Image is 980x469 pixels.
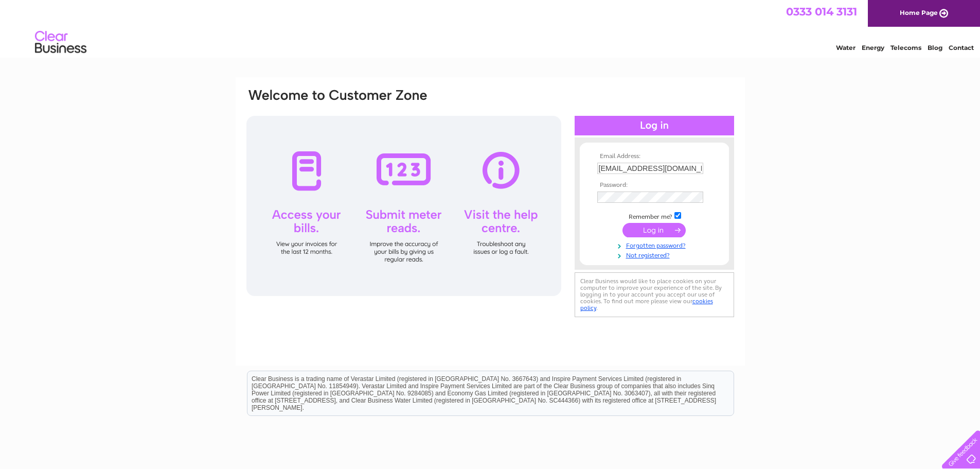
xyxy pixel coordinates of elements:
[786,5,857,18] a: 0333 014 3131
[862,44,884,51] a: Energy
[580,298,713,311] a: cookies policy
[949,44,974,51] a: Contact
[595,211,714,221] td: Remember me?
[928,44,942,51] a: Blog
[595,153,714,160] th: Email Address:
[890,44,921,51] a: Telecoms
[247,6,734,50] div: Clear Business is a trading name of Verastar Limited (registered in [GEOGRAPHIC_DATA] No. 3667643...
[575,272,734,317] div: Clear Business would like to place cookies on your computer to improve your experience of the sit...
[34,27,87,58] img: logo.png
[595,182,714,189] th: Password:
[622,223,686,237] input: Submit
[836,44,856,51] a: Water
[597,250,714,259] a: Not registered?
[597,240,714,250] a: Forgotten password?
